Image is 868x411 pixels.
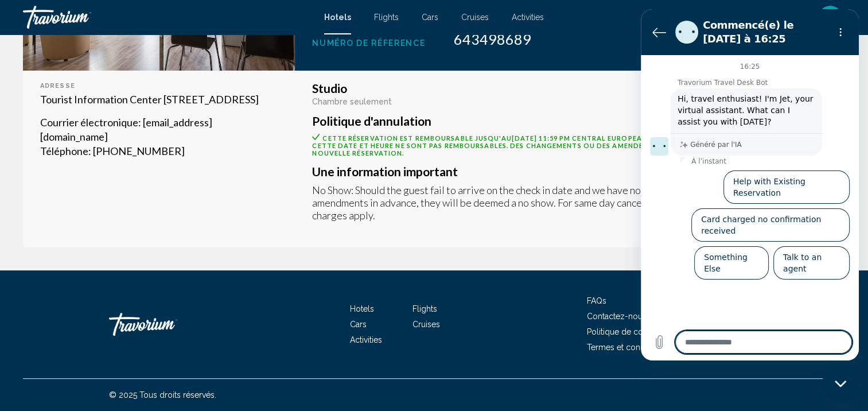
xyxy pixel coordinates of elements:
[641,9,859,360] iframe: Fenêtre de messagerie
[23,6,313,29] a: Travorium
[40,145,88,157] span: Téléphone
[312,97,392,106] span: Chambre seulement
[587,296,606,305] a: FAQs
[815,5,845,29] button: User Menu
[587,327,685,336] a: Politique de confidentialité
[412,320,440,329] a: Cruises
[312,82,828,95] h3: Studio
[587,343,665,352] a: Termes et conditions
[422,13,438,22] a: Cars
[454,30,531,48] span: 643498689
[822,365,859,402] iframe: Bouton de lancement de la fenêtre de messagerie, conversation en cours
[587,312,647,321] a: Contactez-nous
[374,13,399,22] a: Flights
[312,165,828,178] h3: Une information important
[88,145,185,157] span: : [PHONE_NUMBER]
[350,320,367,329] a: Cars
[40,92,278,107] p: Tourist Information Center [STREET_ADDRESS]
[324,13,351,22] a: Hotels
[40,82,278,90] div: Adresse
[350,304,374,313] a: Hotels
[512,134,701,142] span: [DATE] 11:59 PM Central European Time (GMT+1)
[312,134,822,157] span: Cette réservation est remboursable jusqu'au . Les annulations faites après cette date et heure ne...
[109,307,224,342] a: Travorium
[312,184,828,222] p: No Show: Should the guest fail to arrive on the check in date and we have not been notified of an...
[40,116,138,129] span: Courrier électronique
[312,38,425,48] span: Numéro de réference
[461,13,489,22] a: Cruises
[350,335,382,344] a: Activities
[312,115,828,127] h3: Politique d'annulation
[109,390,216,400] span: © 2025 Tous droits réservés.
[412,304,437,313] a: Flights
[512,13,544,22] a: Activities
